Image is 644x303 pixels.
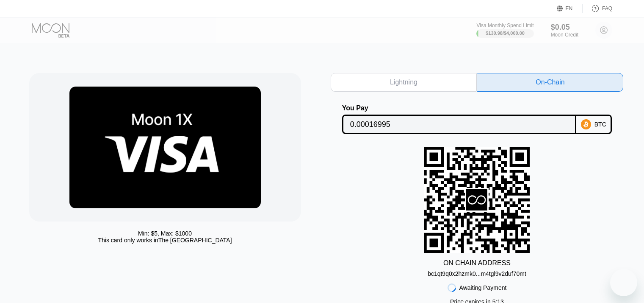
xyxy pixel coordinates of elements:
[138,230,192,237] div: Min: $ 5 , Max: $ 1000
[594,121,606,128] div: BTC
[443,259,511,267] div: ON CHAIN ADDRESS
[390,78,417,87] div: Lightning
[486,31,525,36] div: $130.98 / $4,000.00
[566,6,573,11] div: EN
[331,104,624,134] div: You PayBTC
[557,4,583,13] div: EN
[477,73,623,92] div: On-Chain
[476,22,533,38] div: Visa Monthly Spend Limit$130.98/$4,000.00
[428,267,526,277] div: bc1qt9q0x2hzmk0...m4tgl9v2duf70mt
[536,78,564,87] div: On-Chain
[476,22,533,28] div: Visa Monthly Spend Limit
[428,270,526,277] div: bc1qt9q0x2hzmk0...m4tgl9v2duf70mt
[583,4,612,13] div: FAQ
[610,269,637,296] iframe: Button to launch messaging window
[459,284,507,291] div: Awaiting Payment
[342,104,577,112] div: You Pay
[602,6,612,11] div: FAQ
[331,73,477,92] div: Lightning
[98,237,232,244] div: This card only works in The [GEOGRAPHIC_DATA]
